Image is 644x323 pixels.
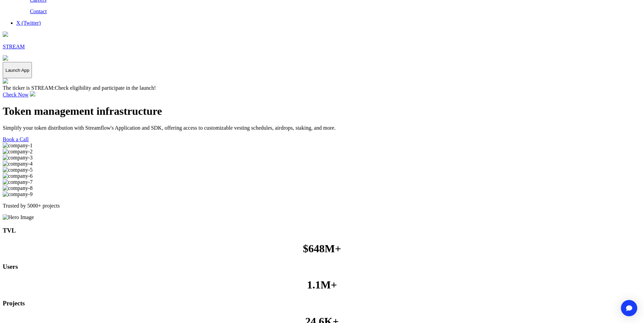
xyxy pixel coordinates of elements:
[3,78,8,84] img: streamflow-logo-circle.png
[3,203,641,209] p: Trusted by 5000+ projects
[3,143,33,149] img: company-1
[3,62,32,78] button: Launch App
[3,125,641,131] p: Simplify your token distribution with Streamflow's Application and SDK, offering access to custom...
[3,300,641,307] h3: Projects
[3,155,33,161] img: company-3
[16,20,41,26] a: X (Twitter)
[30,91,35,96] img: top-right-arrow.png
[3,44,641,50] p: STREAM
[3,92,29,98] a: Check Now
[3,185,33,191] img: company-8
[3,167,33,173] img: company-5
[307,279,337,291] h1: 1.1M+
[3,263,641,271] h3: Users
[3,149,33,155] img: company-2
[3,179,33,185] img: company-7
[303,242,341,255] h1: $648M+
[3,67,32,73] a: Launch App
[3,161,33,167] img: company-4
[3,173,33,179] img: company-6
[3,31,8,37] img: streamflow-logo-circle.png
[3,55,8,61] img: top-right-arrow.svg
[3,105,641,117] h1: Token management infrastructure
[5,68,29,73] p: Launch App
[3,85,641,91] div: Check eligibility and participate in the launch!
[621,300,637,316] div: Open Intercom Messenger
[30,8,47,14] a: Contact
[3,191,33,197] img: company-9
[3,214,34,220] img: Hero Image
[3,31,641,62] a: STREAM
[3,227,641,234] h3: TVL
[3,85,55,91] span: The ticker is STREAM:
[3,136,29,142] a: Book a Call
